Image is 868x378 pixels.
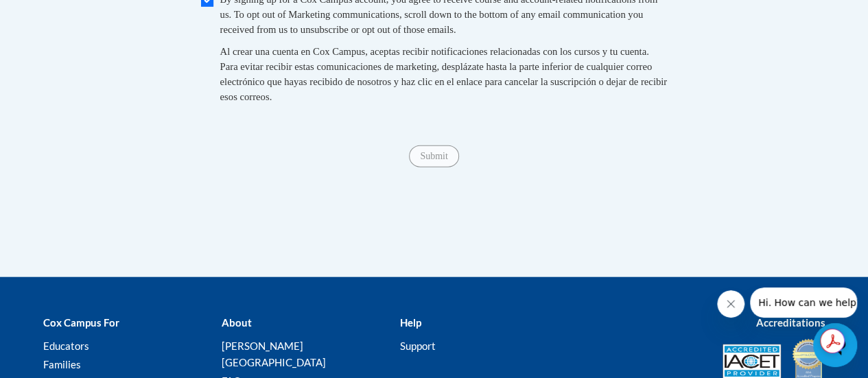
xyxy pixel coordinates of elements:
[717,290,744,318] iframe: Close message
[220,46,667,102] span: Al crear una cuenta en Cox Campus, aceptas recibir notificaciones relacionadas con los cursos y t...
[43,340,89,352] a: Educators
[221,340,325,368] a: [PERSON_NAME][GEOGRAPHIC_DATA]
[399,340,435,352] a: Support
[43,358,81,370] a: Families
[813,323,857,367] iframe: Button to launch messaging window
[409,145,458,167] input: Submit
[221,316,251,329] b: About
[43,316,119,329] b: Cox Campus For
[756,316,825,329] b: Accreditations
[8,10,111,21] span: Hi. How can we help?
[399,316,421,329] b: Help
[750,287,857,318] iframe: Message from company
